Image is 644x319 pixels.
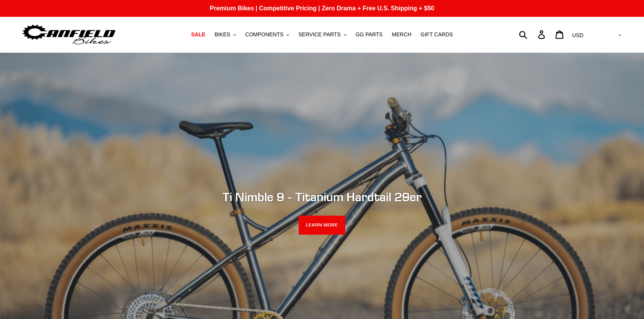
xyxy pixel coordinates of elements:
button: COMPONENTS [241,29,293,40]
button: BIKES [211,29,240,40]
button: SERVICE PARTS [294,29,350,40]
span: BIKES [215,31,230,38]
a: GG PARTS [352,29,387,40]
input: Search [523,26,543,43]
span: GIFT CARDS [421,31,453,38]
img: Canfield Bikes [21,23,117,47]
a: GIFT CARDS [417,29,457,40]
span: COMPONENTS [245,31,283,38]
a: SALE [187,29,209,40]
span: SALE [191,31,205,38]
a: MERCH [388,29,415,40]
span: GG PARTS [356,31,383,38]
a: LEARN MORE [299,216,346,235]
h2: Ti Nimble 9 - Titanium Hardtail 29er [114,189,530,204]
span: SERVICE PARTS [298,31,340,38]
span: MERCH [392,31,411,38]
